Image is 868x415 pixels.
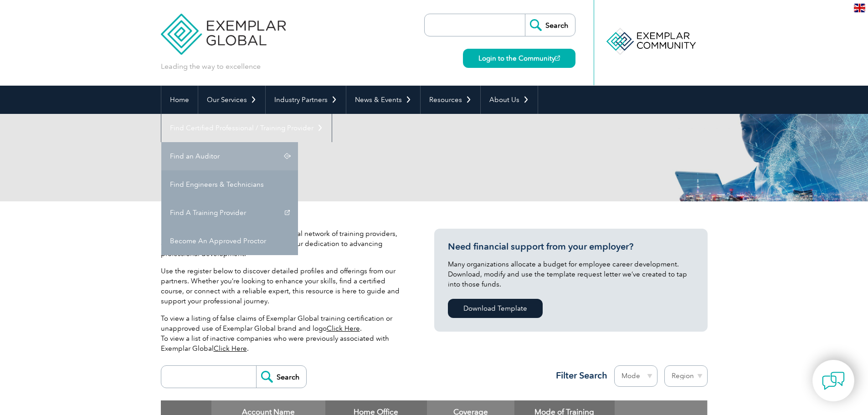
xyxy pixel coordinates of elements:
a: Click Here [214,344,247,353]
a: News & Events [346,86,420,114]
a: Become An Approved Proctor [161,227,298,255]
p: Use the register below to discover detailed profiles and offerings from our partners. Whether you... [161,266,407,306]
a: Login to the Community [463,49,575,68]
a: Click Here [327,324,360,333]
a: About Us [481,86,538,114]
a: Resources [421,86,480,114]
p: Many organizations allocate a budget for employee career development. Download, modify and use th... [448,259,694,289]
h3: Filter Search [550,370,607,381]
a: Find an Auditor [161,142,298,170]
input: Search [256,366,306,388]
p: Leading the way to excellence [161,61,261,72]
a: Find Engineers & Technicians [161,170,298,199]
img: en [854,4,865,12]
img: contact-chat.png [822,369,845,392]
a: Home [161,86,198,114]
p: To view a listing of false claims of Exemplar Global training certification or unapproved use of ... [161,313,407,354]
a: Industry Partners [266,86,346,114]
a: Download Template [448,299,543,318]
a: Find Certified Professional / Training Provider [161,114,332,142]
h2: Client Register [161,150,544,165]
a: Our Services [198,86,265,114]
img: open_square.png [555,56,560,61]
h3: Need financial support from your employer? [448,241,694,252]
a: Find A Training Provider [161,199,298,227]
input: Search [525,14,575,36]
p: Exemplar Global proudly works with a global network of training providers, consultants, and organ... [161,229,407,259]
